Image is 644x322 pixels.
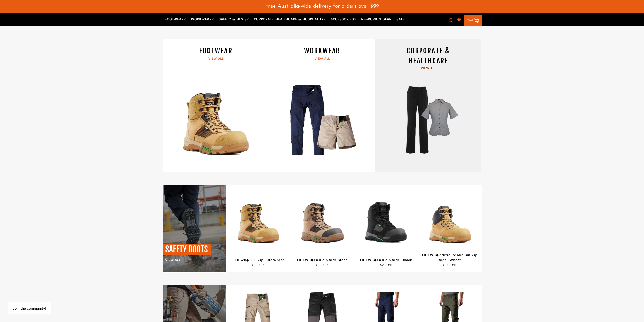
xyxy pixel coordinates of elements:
a: CORPORATE, HEALTHCARE & HOSPITALITY [252,15,328,24]
a: SAFETY BOOTS View all [163,185,226,272]
div: $219.95 [357,262,414,267]
div: $209.95 [421,262,478,267]
a: WORKWEAR [189,15,216,24]
a: WORKWEAR View all WORKWEAR [269,39,375,172]
div: FXD WB◆1 6.0 Zip Side Stone [294,258,351,262]
a: Cart [464,15,482,26]
div: FXD WB◆1 6.0 Zip Side - Black [357,258,414,262]
div: FXD WB◆1 6.0 Zip Side Wheat [230,258,287,262]
a: RE-WORKIN' GEAR [359,15,393,24]
img: FXD WB◆1 6.0 Zip Side Wheat - Workin' Gear [233,195,284,248]
img: FXD WB◆1 6.0 Zip Side Stone - Workin' Gear [297,195,348,247]
a: FXD WB◆1 6.0 Zip Side Wheat - Workin' Gear FXD WB◆1 6.0 Zip Side Wheat $219.95 [226,185,290,273]
a: FXD WB◆1 6.0 Zip Side Black - Workin' Gear FXD WB◆1 6.0 Zip Side - Black $219.95 [354,185,418,273]
a: FOOTWEAR View all Workin Gear Boots [163,39,269,172]
img: FXD WB◆1 6.0 Zip Side Black - Workin' Gear [361,195,411,247]
a: FOOTWEAR [163,15,188,24]
img: FXD WB◆2 4.5 Zip Side Wheat Safety Boots - Workin' Gear [424,195,475,247]
p: SAFETY BOOTS [163,244,211,255]
div: $219.95 [230,262,287,267]
a: CORPORATE & HEALTHCARE View all wear corporate [375,39,481,172]
div: FXD WB◆2 Nitrolite Mid Cut Zip Side - Wheat [421,253,478,262]
a: FXD WB◆1 6.0 Zip Side Stone - Workin' Gear FXD WB◆1 6.0 Zip Side Stone $219.95 [290,185,354,273]
a: ACCESSORIES [328,15,358,24]
button: Join the community! [13,306,46,310]
div: $219.95 [294,262,351,267]
a: SALE [394,15,407,24]
a: FXD WB◆2 4.5 Zip Side Wheat Safety Boots - Workin' Gear FXD WB◆2 Nitrolite Mid Cut Zip Side - Whe... [418,185,482,273]
span: Free Australia-wide delivery for orders over $99 [265,4,379,9]
p: View all [165,258,211,262]
a: SAFETY & HI VIS [217,15,251,24]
